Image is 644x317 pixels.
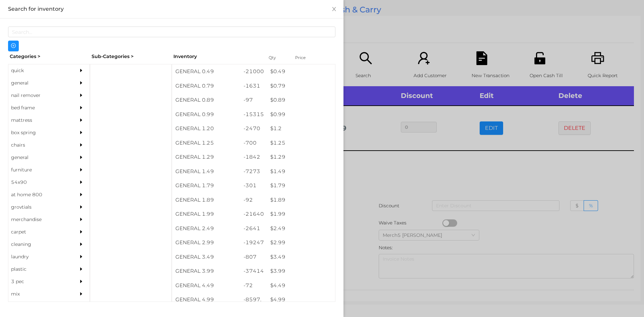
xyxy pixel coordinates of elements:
[240,93,267,107] div: -97
[267,264,335,278] div: $ 3.99
[267,235,335,250] div: $ 2.99
[172,79,240,93] div: GENERAL 0.79
[172,264,240,278] div: GENERAL 3.99
[172,193,240,207] div: GENERAL 1.89
[8,51,90,62] div: Categories >
[79,130,84,135] i: icon: caret-right
[240,264,267,278] div: -37414
[293,53,320,62] div: Price
[240,79,267,93] div: -1631
[240,107,267,122] div: -15315
[79,205,84,209] i: icon: caret-right
[240,235,267,250] div: -19247
[8,139,69,151] div: chairs
[267,164,335,179] div: $ 1.49
[79,167,84,172] i: icon: caret-right
[267,193,335,207] div: $ 1.89
[172,178,240,193] div: GENERAL 1.79
[8,114,69,126] div: mattress
[240,278,267,293] div: -72
[267,250,335,264] div: $ 3.49
[8,5,335,13] div: Search for inventory
[8,102,69,114] div: bed frame
[8,189,69,201] div: at home 800
[90,51,172,62] div: Sub-Categories >
[79,254,84,259] i: icon: caret-right
[172,207,240,221] div: GENERAL 1.99
[8,164,69,176] div: furniture
[79,81,84,85] i: icon: caret-right
[240,178,267,193] div: -301
[172,164,240,179] div: GENERAL 1.49
[8,151,69,164] div: general
[172,278,240,293] div: GENERAL 4.49
[8,288,69,300] div: mix
[267,150,335,164] div: $ 1.29
[172,136,240,150] div: GENERAL 1.25
[8,238,69,251] div: cleaning
[267,178,335,193] div: $ 1.79
[172,250,240,264] div: GENERAL 3.49
[8,64,69,77] div: quick
[172,293,240,307] div: GENERAL 4.99
[79,242,84,247] i: icon: caret-right
[267,64,335,79] div: $ 0.49
[240,136,267,150] div: -700
[267,293,335,307] div: $ 4.99
[8,300,69,313] div: appliances
[8,213,69,226] div: merchandise
[267,107,335,122] div: $ 0.99
[331,6,337,12] i: icon: close
[240,207,267,221] div: -21640
[79,180,84,184] i: icon: caret-right
[240,64,267,79] div: -21000
[240,250,267,264] div: -807
[172,221,240,236] div: GENERAL 2.49
[240,193,267,207] div: -92
[267,53,287,62] div: Qty
[79,229,84,234] i: icon: caret-right
[240,221,267,236] div: -2641
[267,121,335,136] div: $ 1.2
[172,64,240,79] div: GENERAL 0.49
[79,118,84,122] i: icon: caret-right
[8,77,69,89] div: general
[8,89,69,102] div: nail remover
[79,155,84,160] i: icon: caret-right
[267,221,335,236] div: $ 2.49
[172,121,240,136] div: GENERAL 1.20
[240,150,267,164] div: -1842
[79,105,84,110] i: icon: caret-right
[172,235,240,250] div: GENERAL 2.99
[8,41,19,51] button: icon: plus-circle
[8,226,69,238] div: carpet
[8,27,335,37] input: Search...
[79,217,84,222] i: icon: caret-right
[172,93,240,107] div: GENERAL 0.89
[8,275,69,288] div: 3 pec
[172,107,240,122] div: GENERAL 0.99
[267,207,335,221] div: $ 1.99
[267,93,335,107] div: $ 0.89
[79,192,84,197] i: icon: caret-right
[172,150,240,164] div: GENERAL 1.29
[267,278,335,293] div: $ 4.49
[79,93,84,98] i: icon: caret-right
[173,53,260,60] div: Inventory
[267,136,335,150] div: $ 1.25
[79,68,84,73] i: icon: caret-right
[267,79,335,93] div: $ 0.79
[8,251,69,263] div: laundry
[79,279,84,284] i: icon: caret-right
[8,176,69,189] div: 54x90
[240,121,267,136] div: -2470
[8,126,69,139] div: box spring
[8,201,69,213] div: grovtials
[240,164,267,179] div: -7273
[8,263,69,275] div: plastic
[79,267,84,271] i: icon: caret-right
[79,292,84,296] i: icon: caret-right
[240,293,267,314] div: -8597.5
[79,143,84,147] i: icon: caret-right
